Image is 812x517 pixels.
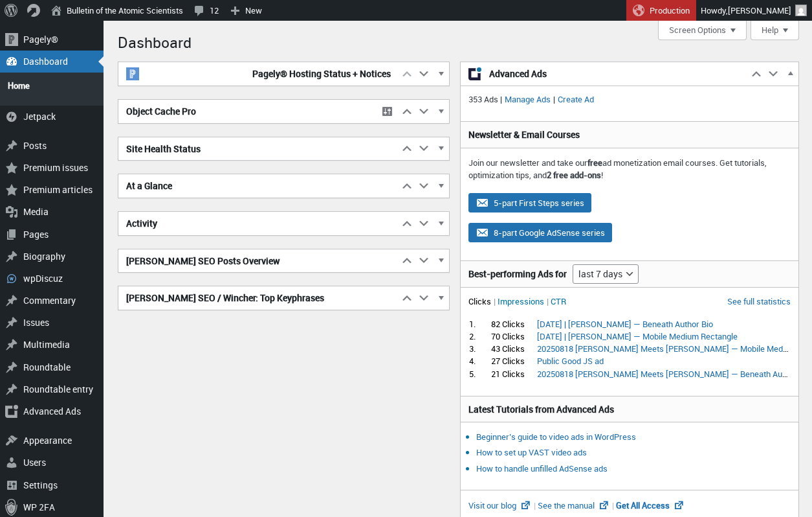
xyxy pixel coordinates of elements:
[469,343,490,354] div: 3.
[118,174,399,198] h2: At a Glance
[537,318,713,330] a: [DATE] | [PERSON_NAME] — Beneath Author Bio
[616,500,685,511] a: Get All Access
[469,318,490,330] div: 1.
[555,93,597,105] a: Create Ad
[118,27,799,55] h1: Dashboard
[489,67,740,80] span: Advanced Ads
[476,431,636,442] a: Beginner’s guide to video ads in WordPress
[751,21,799,40] button: Help
[538,500,616,511] a: See the manual
[491,330,537,342] div: 70 Clicks
[537,368,811,380] a: 20250818 [PERSON_NAME] Meets [PERSON_NAME] — Beneath Author Bio
[727,295,791,307] a: See full statistics
[491,368,537,380] div: 21 Clicks
[476,446,587,458] a: How to set up VAST video ads
[587,157,602,168] strong: free
[118,249,399,273] h2: [PERSON_NAME] SEO Posts Overview
[547,169,601,181] strong: 2 free add-ons
[468,223,612,242] button: 8-part Google AdSense series
[498,295,549,307] li: Impressions
[469,368,490,380] div: 5.
[728,5,791,16] span: [PERSON_NAME]
[551,295,566,307] li: CTR
[468,295,496,307] li: Clicks
[502,93,553,105] a: Manage Ads
[468,93,791,106] p: 353 Ads | |
[491,318,537,330] div: 82 Clicks
[118,137,399,161] h2: Site Health Status
[468,500,538,511] a: Visit our blog
[468,403,791,416] h3: Latest Tutorials from Advanced Ads
[468,128,791,141] h3: Newsletter & Email Courses
[468,268,567,281] h3: Best-performing Ads for
[476,463,608,474] a: How to handle unfilled AdSense ads
[126,67,139,80] img: pagely-w-on-b20x20.png
[468,193,591,213] button: 5-part First Steps series
[491,355,537,367] div: 27 Clicks
[468,157,791,182] p: Join our newsletter and take our ad monetization email courses. Get tutorials, optimization tips,...
[537,330,738,342] a: [DATE] | [PERSON_NAME] — Mobile Medium Rectangle
[118,212,399,235] h2: Activity
[118,62,399,86] h2: Pagely® Hosting Status + Notices
[469,355,490,367] div: 4.
[537,355,604,367] a: Public Good JS ad
[658,21,747,40] button: Screen Options
[491,343,537,354] div: 43 Clicks
[118,100,375,123] h2: Object Cache Pro
[469,330,490,342] div: 2.
[118,286,399,310] h2: [PERSON_NAME] SEO / Wincher: Top Keyphrases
